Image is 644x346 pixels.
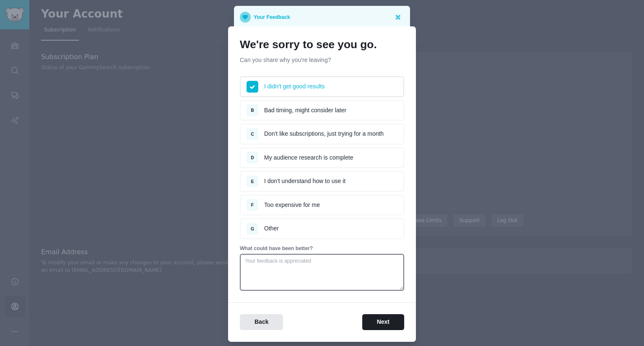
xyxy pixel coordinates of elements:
span: G [251,226,254,231]
span: B [251,108,254,113]
p: Can you share why you're leaving? [240,56,404,65]
p: What could have been better? [240,245,404,253]
span: C [251,132,254,137]
p: Your Feedback [254,12,290,23]
span: E [251,179,254,184]
h1: We're sorry to see you go. [240,38,404,52]
span: F [251,202,254,207]
button: Back [240,314,283,331]
span: D [251,155,254,160]
button: Next [362,314,404,331]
